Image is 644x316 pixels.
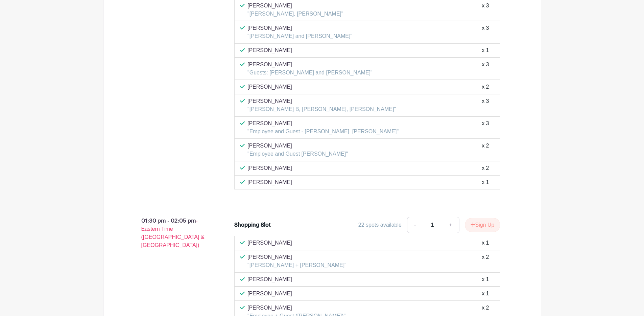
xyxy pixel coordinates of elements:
p: "[PERSON_NAME], [PERSON_NAME]" [247,10,343,18]
p: [PERSON_NAME] [247,164,292,172]
p: [PERSON_NAME] [247,239,292,247]
p: "[PERSON_NAME] B, [PERSON_NAME], [PERSON_NAME]" [247,105,396,113]
p: [PERSON_NAME] [247,304,345,312]
p: [PERSON_NAME] [247,46,292,54]
div: x 3 [482,24,489,40]
div: x 1 [482,275,489,284]
p: "Guests: [PERSON_NAME] and [PERSON_NAME]" [247,69,373,77]
div: x 3 [482,61,489,77]
p: [PERSON_NAME] [247,142,348,150]
button: Sign Up [465,218,500,232]
div: x 2 [482,83,489,91]
div: x 1 [482,239,489,247]
p: [PERSON_NAME] [247,97,396,105]
div: x 1 [482,178,489,186]
p: [PERSON_NAME] [247,2,343,10]
div: x 3 [482,2,489,18]
p: 01:30 pm - 02:05 pm [125,214,224,252]
div: x 2 [482,164,489,172]
p: [PERSON_NAME] [247,83,292,91]
p: "[PERSON_NAME] and [PERSON_NAME]" [247,32,352,40]
p: [PERSON_NAME] [247,119,399,128]
div: 22 spots available [358,221,402,229]
div: x 1 [482,46,489,54]
div: Shopping Slot [234,221,271,229]
a: - [407,217,423,233]
span: - Eastern Time ([GEOGRAPHIC_DATA] & [GEOGRAPHIC_DATA]) [141,218,205,248]
p: [PERSON_NAME] [247,24,352,32]
p: "Employee and Guest [PERSON_NAME]" [247,150,348,158]
p: [PERSON_NAME] [247,253,347,261]
p: [PERSON_NAME] [247,275,292,284]
div: x 3 [482,119,489,136]
p: "[PERSON_NAME] + [PERSON_NAME]" [247,261,347,269]
div: x 2 [482,142,489,158]
div: x 2 [482,253,489,269]
p: [PERSON_NAME] [247,61,373,69]
div: x 1 [482,290,489,298]
p: [PERSON_NAME] [247,178,292,186]
p: "Employee and Guest - [PERSON_NAME], [PERSON_NAME]" [247,128,399,136]
p: [PERSON_NAME] [247,290,292,298]
div: x 3 [482,97,489,113]
a: + [442,217,459,233]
